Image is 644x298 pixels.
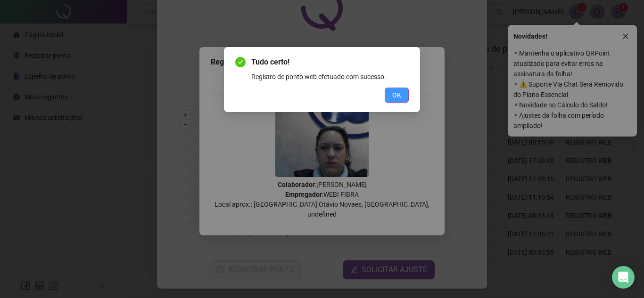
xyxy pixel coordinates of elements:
span: OK [392,90,401,100]
span: check-circle [235,57,246,67]
div: Open Intercom Messenger [612,266,635,289]
div: Registro de ponto web efetuado com sucesso. [251,72,409,82]
span: Tudo certo! [251,56,409,68]
button: OK [385,88,409,103]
